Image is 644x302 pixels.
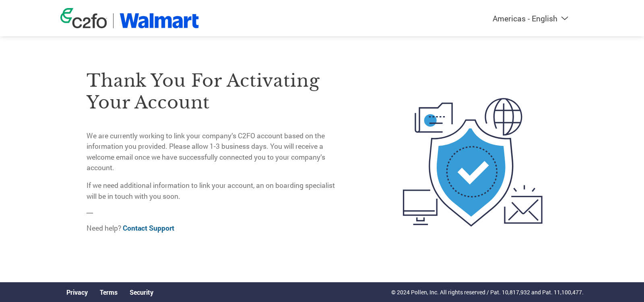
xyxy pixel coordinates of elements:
[66,288,88,296] a: Privacy
[130,288,153,296] a: Security
[87,180,341,202] p: If we need additional information to link your account, an on boarding specialist will be in touc...
[120,13,199,28] img: Walmart
[100,288,118,296] a: Terms
[391,288,584,296] p: © 2024 Pollen, Inc. All rights reserved / Pat. 10,817,932 and Pat. 11,100,477.
[87,70,341,113] h3: Thank you for activating your account
[388,52,557,272] img: activated
[60,8,107,28] img: c2fo logo
[87,52,341,241] div: —
[87,131,341,173] p: We are currently working to link your company’s C2FO account based on the information you provide...
[123,223,174,233] a: Contact Support
[87,223,341,233] p: Need help?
